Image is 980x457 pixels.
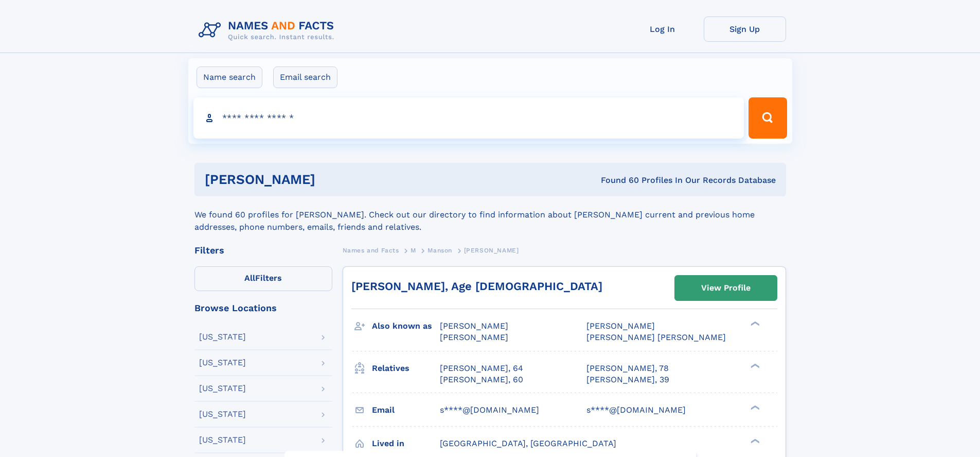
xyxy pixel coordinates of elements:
div: Browse Locations [194,303,332,313]
label: Name search [197,66,262,88]
div: ❯ [748,437,760,444]
input: search input [193,97,744,139]
a: Manson [427,244,452,257]
div: Found 60 Profiles In Our Records Database [458,175,776,186]
a: Sign Up [704,16,786,42]
span: [PERSON_NAME] [464,247,519,254]
a: [PERSON_NAME], 78 [586,363,669,374]
span: [PERSON_NAME] [PERSON_NAME] [586,332,726,342]
span: [GEOGRAPHIC_DATA], [GEOGRAPHIC_DATA] [440,438,616,448]
span: [PERSON_NAME] [440,332,508,342]
span: [PERSON_NAME] [586,321,655,331]
a: View Profile [675,276,777,300]
div: We found 60 profiles for [PERSON_NAME]. Check out our directory to find information about [PERSON... [194,196,786,233]
h1: [PERSON_NAME] [205,173,458,186]
h3: Lived in [372,435,440,452]
span: All [244,273,255,283]
div: [US_STATE] [199,359,246,367]
div: View Profile [701,276,751,300]
div: [US_STATE] [199,333,246,341]
img: Logo Names and Facts [194,16,343,44]
button: Search Button [749,97,787,139]
a: [PERSON_NAME], 39 [586,374,669,385]
a: [PERSON_NAME], 64 [440,363,523,374]
div: Filters [194,246,332,255]
div: ❯ [748,362,760,369]
label: Filters [194,266,332,291]
span: [PERSON_NAME] [440,321,508,331]
div: ❯ [748,404,760,411]
a: [PERSON_NAME], Age [DEMOGRAPHIC_DATA] [351,280,602,293]
div: [US_STATE] [199,384,246,393]
div: ❯ [748,320,760,327]
label: Email search [273,66,337,88]
h3: Relatives [372,360,440,377]
div: [US_STATE] [199,436,246,444]
span: Manson [427,247,452,254]
h3: Email [372,401,440,419]
a: Log In [621,16,704,42]
span: M [411,247,416,254]
a: [PERSON_NAME], 60 [440,374,523,385]
a: Names and Facts [343,244,399,257]
a: M [411,244,416,257]
div: [US_STATE] [199,410,246,418]
h3: Also known as [372,317,440,335]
